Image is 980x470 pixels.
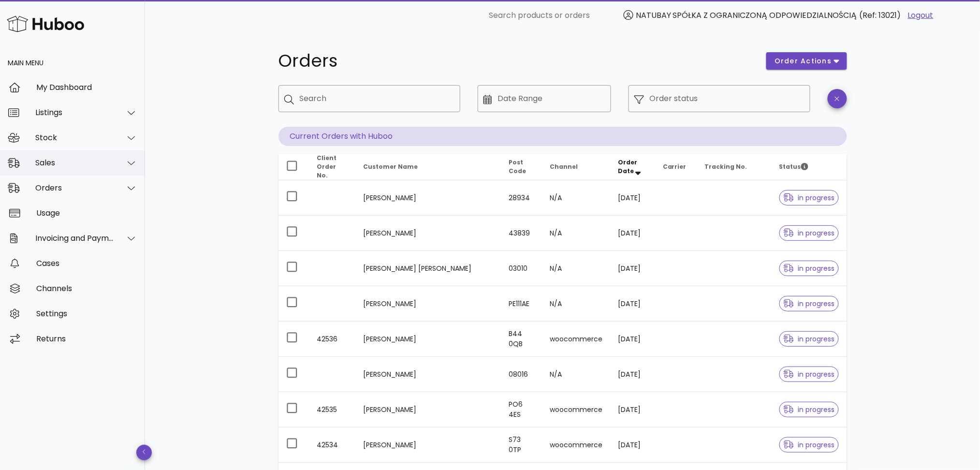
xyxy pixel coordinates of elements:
button: order actions [766,52,847,70]
span: Tracking No. [705,162,747,171]
td: woocommerce [542,322,610,357]
span: in progress [784,194,835,201]
td: [DATE] [610,392,655,427]
td: PO6 4ES [501,392,542,427]
td: N/A [542,357,610,392]
a: Logout [908,10,934,21]
div: Settings [36,309,137,318]
td: woocommerce [542,392,610,427]
td: [PERSON_NAME] [PERSON_NAME] [355,251,501,286]
div: Sales [35,158,114,167]
td: 42535 [309,392,355,427]
td: 28934 [501,180,542,216]
td: 03010 [501,251,542,286]
span: Channel [550,162,578,171]
td: [DATE] [610,216,655,251]
span: in progress [784,230,835,236]
td: N/A [542,251,610,286]
p: Current Orders with Huboo [278,127,847,146]
td: N/A [542,286,610,322]
span: Carrier [663,162,687,171]
span: Client Order No. [317,154,337,179]
td: 42534 [309,427,355,463]
td: PE111AE [501,286,542,322]
div: Invoicing and Payments [35,234,114,243]
span: in progress [784,406,835,413]
td: [PERSON_NAME] [355,357,501,392]
td: S73 0TP [501,427,542,463]
div: My Dashboard [36,83,137,92]
td: [PERSON_NAME] [355,427,501,463]
td: [PERSON_NAME] [355,216,501,251]
th: Status [772,154,847,180]
span: NATUBAY SPÓŁKA Z OGRANICZONĄ ODPOWIEDZIALNOŚCIĄ [636,10,857,21]
td: [DATE] [610,322,655,357]
th: Order Date: Sorted descending. Activate to remove sorting. [610,154,655,180]
td: woocommerce [542,427,610,463]
img: Huboo Logo [7,14,84,34]
span: Order Date [618,158,637,175]
div: Cases [36,259,137,268]
td: [DATE] [610,180,655,216]
th: Post Code [501,154,542,180]
span: Post Code [509,158,526,175]
td: N/A [542,216,610,251]
span: Customer Name [363,162,418,171]
td: [PERSON_NAME] [355,392,501,427]
span: order actions [774,56,832,66]
td: N/A [542,180,610,216]
td: [PERSON_NAME] [355,322,501,357]
span: Status [779,162,808,171]
td: 43839 [501,216,542,251]
th: Client Order No. [309,154,355,180]
span: (Ref: 13021) [860,10,901,21]
div: Stock [35,133,114,142]
th: Carrier [655,154,697,180]
div: Orders [35,183,114,192]
td: 08016 [501,357,542,392]
th: Customer Name [355,154,501,180]
div: Channels [36,284,137,293]
td: [PERSON_NAME] [355,180,501,216]
div: Listings [35,108,114,117]
td: B44 0QB [501,322,542,357]
span: in progress [784,336,835,342]
span: in progress [784,371,835,378]
td: [DATE] [610,357,655,392]
span: in progress [784,265,835,272]
td: [DATE] [610,427,655,463]
th: Tracking No. [697,154,772,180]
td: [DATE] [610,251,655,286]
div: Usage [36,208,137,218]
span: in progress [784,300,835,307]
div: Returns [36,334,137,343]
h1: Orders [278,52,755,70]
span: in progress [784,441,835,448]
th: Channel [542,154,610,180]
td: 42536 [309,322,355,357]
td: [DATE] [610,286,655,322]
td: [PERSON_NAME] [355,286,501,322]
